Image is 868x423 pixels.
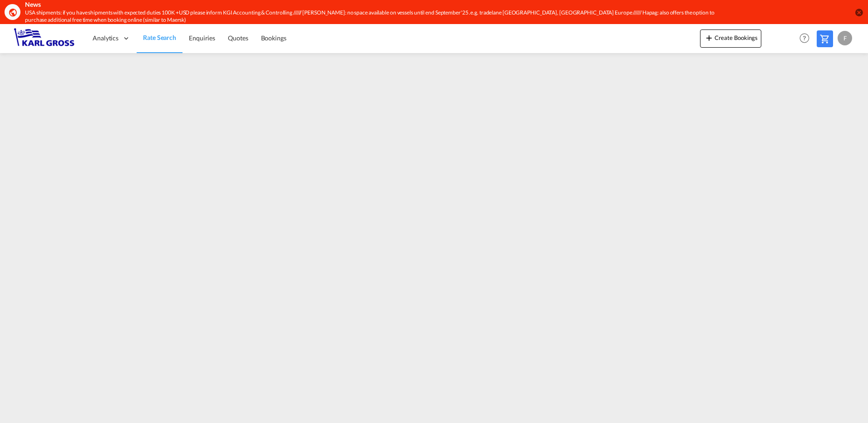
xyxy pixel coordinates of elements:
[797,30,817,47] div: Help
[137,24,182,53] a: Rate Search
[93,34,118,43] span: Analytics
[700,30,761,48] button: icon-plus 400-fgCreate Bookings
[25,9,735,25] div: USA shipments: if you have shipments with expected duties 100K +USD please inform KGI Accounting ...
[86,24,137,53] div: Analytics
[143,34,176,41] span: Rate Search
[228,34,248,42] span: Quotes
[14,28,75,49] img: 3269c73066d711f095e541db4db89301.png
[189,34,215,42] span: Enquiries
[8,8,17,17] md-icon: icon-earth
[182,24,222,53] a: Enquiries
[797,30,812,46] span: Help
[261,34,286,42] span: Bookings
[222,24,254,53] a: Quotes
[255,24,293,53] a: Bookings
[854,8,863,17] button: icon-close-circle
[704,32,715,43] md-icon: icon-plus 400-fg
[838,31,852,45] div: F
